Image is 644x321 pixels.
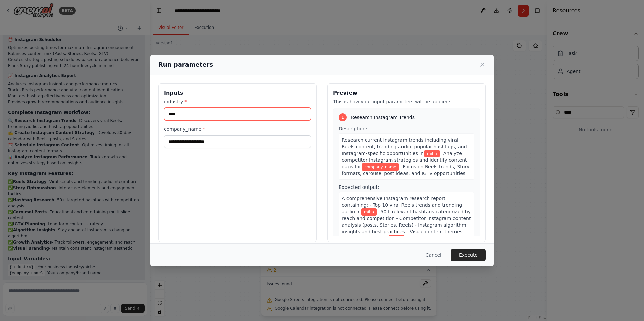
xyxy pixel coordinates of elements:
h3: Inputs [164,89,311,97]
span: Research current Instagram trends including viral Reels content, trending audio, popular hashtags... [342,137,467,156]
span: A comprehensive Instagram research report containing: - Top 10 viral Reels trends and trending au... [342,196,462,214]
label: industry [164,98,311,105]
span: Variable: industry [424,150,440,157]
h3: Preview [333,89,480,97]
button: Execute [451,249,486,261]
h2: Run parameters [158,60,213,69]
span: . Focus on Reels trends, Story formats, carousel post ideas, and IGTV opportunities. [342,164,469,176]
label: company_name [164,126,311,132]
button: Cancel [420,249,447,261]
span: - 50+ relevant hashtags categorized by reach and competition - Competitor Instagram content analy... [342,209,471,241]
span: Expected output: [339,184,379,190]
p: This is how your input parameters will be applied: [333,98,480,105]
span: Description: [339,126,367,131]
span: Variable: industry [389,235,404,243]
span: Variable: company_name [362,163,399,171]
span: Research Instagram Trends [351,114,415,121]
div: 1 [339,113,347,121]
span: . Analyze competitor Instagram strategies and identify content gaps for [342,151,467,169]
span: Variable: industry [361,208,377,216]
